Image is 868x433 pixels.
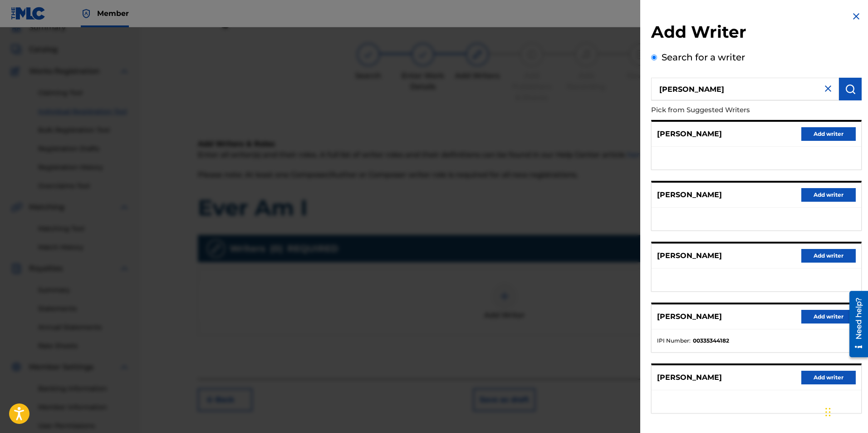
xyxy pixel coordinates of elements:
[843,288,868,361] iframe: Resource Center
[81,8,92,19] img: Top Rightsholder
[651,78,839,100] input: Search writer's name or IPI Number
[823,389,868,433] iframe: Chat Widget
[11,7,46,20] img: MLC Logo
[657,189,722,200] p: [PERSON_NAME]
[662,52,745,63] label: Search for a writer
[97,8,129,19] span: Member
[657,372,722,383] p: [PERSON_NAME]
[651,22,862,45] h2: Add Writer
[657,311,722,322] p: [PERSON_NAME]
[657,337,691,345] span: IPI Number :
[845,84,856,95] img: Search Works
[693,337,729,345] strong: 00335344182
[657,129,722,139] p: [PERSON_NAME]
[657,250,722,261] p: [PERSON_NAME]
[801,127,856,141] button: Add writer
[801,249,856,263] button: Add writer
[825,398,831,426] div: Drag
[823,83,834,94] img: close
[651,100,810,120] p: Pick from Suggested Writers
[801,188,856,202] button: Add writer
[801,371,856,384] button: Add writer
[801,310,856,324] button: Add writer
